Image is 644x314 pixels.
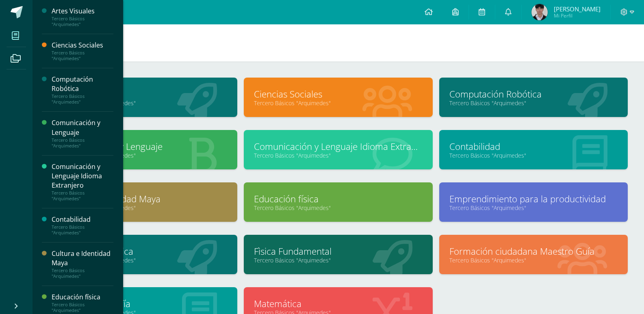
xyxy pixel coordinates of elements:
[52,6,113,27] a: Artes VisualesTercero Básicos "Arquimedes"
[52,215,113,236] a: ContabilidadTercero Básicos "Arquimedes"
[52,16,113,27] div: Tercero Básicos "Arquimedes"
[59,152,227,159] a: Tercero Básicos "Arquimedes"
[52,162,113,201] a: Comunicación y Lenguaje Idioma ExtranjeroTercero Básicos "Arquimedes"
[52,6,113,16] div: Artes Visuales
[59,99,227,107] a: Tercero Básicos "Arquimedes"
[52,224,113,236] div: Tercero Básicos "Arquimedes"
[52,41,113,61] a: Ciencias SocialesTercero Básicos "Arquimedes"
[59,297,227,310] a: Lectura/Caligrafía
[254,140,422,153] a: Comunicación y Lenguaje Idioma Extranjero
[254,297,422,310] a: Matemática
[52,162,113,190] div: Comunicación y Lenguaje Idioma Extranjero
[554,12,601,19] span: Mi Perfil
[52,50,113,61] div: Tercero Básicos "Arquimedes"
[52,75,113,93] div: Computación Robótica
[52,93,113,105] div: Tercero Básicos "Arquimedes"
[449,193,618,205] a: Emprendimiento para la productividad
[531,4,548,20] img: 05af42de2b405dc2d7f1223546858240.png
[59,204,227,212] a: Tercero Básicos "Arquimedes"
[254,204,422,212] a: Tercero Básicos "Arquimedes"
[449,204,618,212] a: Tercero Básicos "Arquimedes"
[449,140,618,153] a: Contabilidad
[449,256,618,264] a: Tercero Básicos "Arquimedes"
[59,140,227,153] a: Comunicación y Lenguaje
[52,41,113,50] div: Ciencias Sociales
[52,118,113,148] a: Comunicación y LenguajeTercero Básicos "Arquimedes"
[254,88,422,100] a: Ciencias Sociales
[52,292,113,302] div: Educación física
[52,75,113,105] a: Computación RobóticaTercero Básicos "Arquimedes"
[254,99,422,107] a: Tercero Básicos "Arquimedes"
[254,152,422,159] a: Tercero Básicos "Arquimedes"
[449,152,618,159] a: Tercero Básicos "Arquimedes"
[254,256,422,264] a: Tercero Básicos "Arquimedes"
[449,99,618,107] a: Tercero Básicos "Arquimedes"
[59,193,227,205] a: Cultura e Identidad Maya
[449,88,618,100] a: Computación Robótica
[52,249,113,279] a: Cultura e Identidad MayaTercero Básicos "Arquimedes"
[554,5,601,13] span: [PERSON_NAME]
[254,193,422,205] a: Educación física
[52,190,113,201] div: Tercero Básicos "Arquimedes"
[52,268,113,279] div: Tercero Básicos "Arquimedes"
[59,88,227,100] a: Artes Visuales
[52,118,113,137] div: Comunicación y Lenguaje
[254,245,422,258] a: Fìsica Fundamental
[449,245,618,258] a: Formación ciudadana Maestro Guía
[59,256,227,264] a: Tercero Básicos "Arquimedes"
[59,245,227,258] a: Expresión Artistica
[52,215,113,224] div: Contabilidad
[52,302,113,313] div: Tercero Básicos "Arquimedes"
[52,249,113,268] div: Cultura e Identidad Maya
[52,292,113,313] a: Educación físicaTercero Básicos "Arquimedes"
[52,137,113,149] div: Tercero Básicos "Arquimedes"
